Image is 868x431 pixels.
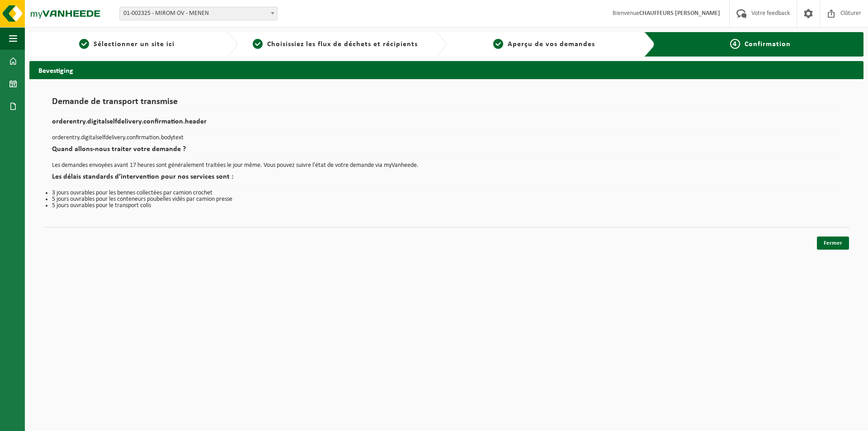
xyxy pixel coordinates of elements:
[29,61,863,79] h2: Bevestiging
[52,162,841,169] p: Les demandes envoyées avant 17 heures sont généralement traitées le jour même. Vous pouvez suivre...
[451,39,637,50] a: 3Aperçu de vos demandes
[508,41,595,48] span: Aperçu de vos demandes
[242,39,428,50] a: 2Choisissiez les flux de déchets et récipients
[253,39,263,49] span: 2
[52,190,841,196] li: 3 jours ouvrables pour les bennes collectées par camion crochet
[730,39,740,49] span: 4
[52,97,841,111] h1: Demande de transport transmise
[120,7,277,20] span: 01-002325 - MIROM OV - MENEN
[34,39,220,50] a: 1Sélectionner un site ici
[639,10,720,17] strong: CHAUFFEURS [PERSON_NAME]
[817,237,849,250] a: Fermer
[79,39,89,49] span: 1
[745,41,791,48] span: Confirmation
[493,39,503,49] span: 3
[52,146,841,158] h2: Quand allons-nous traiter votre demande ?
[52,135,841,141] p: orderentry.digitalselfdelivery.confirmation.bodytext
[267,41,418,48] span: Choisissiez les flux de déchets et récipients
[52,173,841,185] h2: Les délais standards d’intervention pour nos services sont :
[52,118,841,130] h2: orderentry.digitalselfdelivery.confirmation.header
[52,203,841,209] li: 5 jours ouvrables pour le transport colis
[52,196,841,203] li: 5 jours ouvrables pour les conteneurs poubelles vidés par camion presse
[119,7,278,20] span: 01-002325 - MIROM OV - MENEN
[94,41,175,48] span: Sélectionner un site ici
